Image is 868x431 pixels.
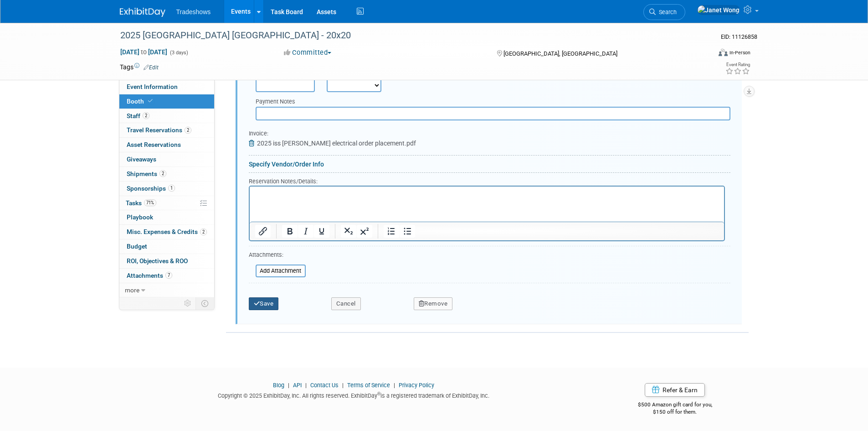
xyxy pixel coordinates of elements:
[399,382,434,389] a: Privacy Policy
[719,49,728,56] img: Format-Inperson.png
[195,297,214,309] td: Toggle Event Tabs
[645,383,705,397] a: Refer & Earn
[119,182,214,196] a: Sponsorships1
[127,272,172,279] span: Attachments
[377,391,380,396] sup: ®
[120,389,588,400] div: Copyright © 2025 ExhibitDay, Inc. All rights reserved. ExhibitDay is a registered trademark of Ex...
[656,9,677,16] span: Search
[119,239,214,254] a: Budget
[143,112,149,119] span: 2
[697,5,740,15] img: Janet Wong
[729,49,750,56] div: In-Person
[119,94,214,109] a: Booth
[314,225,329,238] button: Underline
[126,199,156,207] span: Tasks
[341,225,356,238] button: Subscript
[127,228,207,235] span: Misc. Expenses & Credits
[139,48,148,56] span: to
[180,297,196,309] td: Personalize Event Tab Strip
[503,50,617,57] span: [GEOGRAPHIC_DATA], [GEOGRAPHIC_DATA]
[119,269,214,283] a: Attachments7
[257,140,416,147] span: 2025 iss [PERSON_NAME] electrical order placement.pdf
[249,297,279,310] button: Save
[144,64,159,71] a: Edit
[255,225,271,238] button: Insert/edit link
[119,283,214,297] a: more
[331,297,361,310] button: Cancel
[249,177,725,186] div: Reservation Notes/Details:
[119,210,214,224] a: Playbook
[127,126,191,134] span: Travel Reservations
[282,225,298,238] button: Bold
[601,408,749,416] div: $150 off for them.
[117,27,697,44] div: 2025 [GEOGRAPHIC_DATA] [GEOGRAPHIC_DATA] - 20x20
[176,8,211,16] span: Tradeshows
[119,196,214,210] a: Tasks71%
[119,152,214,166] a: Giveaways
[119,254,214,268] a: ROI, Objectives & ROO
[127,141,181,148] span: Asset Reservations
[125,286,139,294] span: more
[347,382,390,389] a: Terms of Service
[159,170,166,177] span: 2
[721,33,757,40] span: Event ID: 11126858
[293,382,302,389] a: API
[144,199,156,206] span: 71%
[148,99,153,104] i: Booth reservation complete
[725,62,750,67] div: Event Rating
[127,156,156,163] span: Giveaways
[127,257,188,265] span: ROI, Objectives & ROO
[250,187,724,222] iframe: Rich Text Area
[391,382,397,389] span: |
[119,225,214,239] a: Misc. Expenses & Credits2
[256,98,730,107] div: Payment Notes
[249,140,257,147] a: Remove Attachment
[249,251,306,261] div: Attachments:
[414,297,453,310] button: Remove
[249,161,324,168] a: Specify Vendor/Order Info
[127,83,178,90] span: Event Information
[357,225,372,238] button: Superscript
[165,272,172,279] span: 7
[127,98,154,105] span: Booth
[643,4,685,20] a: Search
[127,213,153,221] span: Playbook
[310,382,339,389] a: Contact Us
[119,109,214,123] a: Staff2
[168,185,175,192] span: 1
[298,225,313,238] button: Italic
[340,382,346,389] span: |
[303,382,309,389] span: |
[249,130,416,139] div: Invoice:
[400,225,415,238] button: Bullet list
[119,80,214,94] a: Event Information
[657,47,751,61] div: Event Format
[185,127,191,134] span: 2
[127,112,149,119] span: Staff
[120,48,168,56] span: [DATE] [DATE]
[119,167,214,181] a: Shipments2
[200,228,207,235] span: 2
[120,8,165,17] img: ExhibitDay
[281,48,335,57] button: Committed
[127,170,166,177] span: Shipments
[169,50,188,56] span: (3 days)
[286,382,292,389] span: |
[119,123,214,137] a: Travel Reservations2
[119,138,214,152] a: Asset Reservations
[601,395,749,416] div: $500 Amazon gift card for you,
[127,185,175,192] span: Sponsorships
[273,382,284,389] a: Blog
[127,243,147,250] span: Budget
[120,62,159,72] td: Tags
[384,225,399,238] button: Numbered list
